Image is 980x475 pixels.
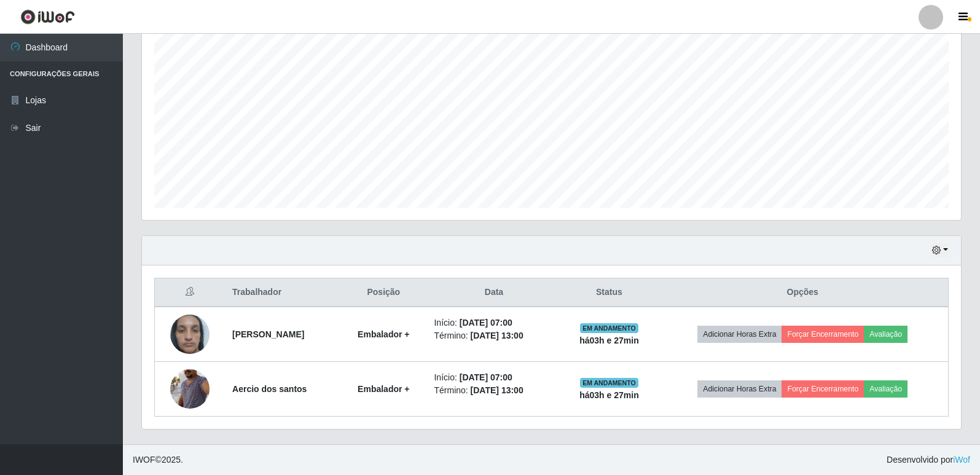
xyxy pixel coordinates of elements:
span: EM ANDAMENTO [580,323,638,333]
a: iWof [953,455,970,465]
time: [DATE] 07:00 [460,372,512,382]
li: Término: [434,329,554,342]
button: Adicionar Horas Extra [697,326,782,343]
button: Avaliação [864,380,907,398]
span: IWOF [133,455,155,465]
strong: Aercio dos santos [232,384,307,394]
strong: há 03 h e 27 min [579,336,639,345]
li: Início: [434,316,554,329]
span: EM ANDAMENTO [580,378,638,388]
img: CoreUI Logo [20,9,75,25]
th: Trabalhador [225,278,340,307]
time: [DATE] 13:00 [471,331,523,340]
th: Opções [657,278,948,307]
button: Adicionar Horas Extra [697,380,782,398]
span: © 2025 . [133,453,183,466]
th: Status [561,278,657,307]
strong: Embalador + [358,329,409,339]
li: Término: [434,384,554,397]
time: [DATE] 07:00 [460,318,512,328]
img: 1756487659236.jpeg [170,354,210,424]
time: [DATE] 13:00 [471,385,523,395]
strong: Embalador + [358,384,409,394]
li: Início: [434,371,554,384]
span: Desenvolvido por [887,453,970,466]
strong: [PERSON_NAME] [232,329,304,339]
button: Forçar Encerramento [782,380,864,398]
button: Avaliação [864,326,907,343]
img: 1756337555604.jpeg [170,299,210,369]
th: Posição [340,278,426,307]
button: Forçar Encerramento [782,326,864,343]
strong: há 03 h e 27 min [579,390,639,400]
th: Data [426,278,561,307]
